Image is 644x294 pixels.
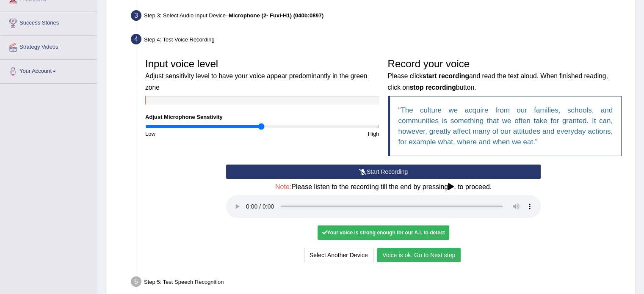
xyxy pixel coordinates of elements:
b: start recording [423,72,469,80]
h3: Input voice level [145,58,379,92]
button: Select Another Device [304,248,373,262]
button: Voice is ok. Go to Next step [377,248,461,262]
span: – [226,12,323,19]
b: stop recording [410,84,456,91]
a: Strategy Videos [0,36,97,57]
div: High [262,130,383,138]
q: The culture we acquire from our families, schools, and communities is something that we often tak... [398,106,613,146]
small: Adjust sensitivity level to have your voice appear predominantly in the green zone [145,72,367,91]
a: Your Account [0,60,97,81]
b: Microphone (2- Fuxi-H1) (040b:0897) [229,12,323,19]
div: Your voice is strong enough for our A.I. to detect [318,225,449,240]
a: Success Stories [0,11,97,33]
h3: Record your voice [388,58,622,92]
div: Step 4: Test Voice Recording [127,31,631,50]
div: Low [141,130,262,138]
button: Start Recording [226,165,541,179]
span: Note: [275,183,291,190]
small: Please click and read the text aloud. When finished reading, click on button. [388,72,608,91]
div: Step 5: Test Speech Recognition [127,274,631,292]
label: Adjust Microphone Senstivity [145,113,223,121]
div: Step 3: Select Audio Input Device [127,8,631,26]
h4: Please listen to the recording till the end by pressing , to proceed. [226,183,541,191]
